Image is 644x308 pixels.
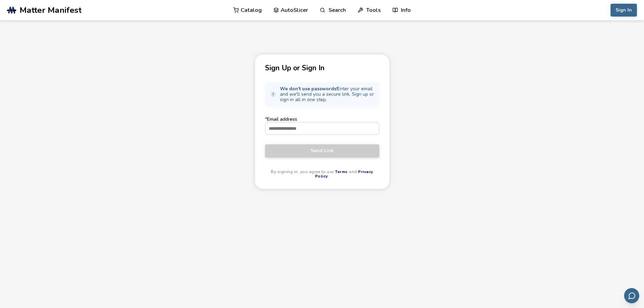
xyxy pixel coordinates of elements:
[265,144,379,157] button: Send Link
[611,4,637,17] button: Sign In
[265,65,379,72] p: Sign Up or Sign In
[280,86,337,92] strong: We don't use passwords!
[265,170,379,179] p: By signing in, you agree to our and .
[265,117,379,135] label: Email address
[20,5,81,15] span: Matter Manifest
[335,169,348,174] a: Terms
[270,148,374,153] span: Send Link
[280,86,375,102] span: Enter your email and we'll send you a secure link. Sign up or sign in all in one step.
[624,288,639,303] button: Send feedback via email
[315,169,373,179] a: Privacy Policy
[265,122,379,135] input: *Email address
